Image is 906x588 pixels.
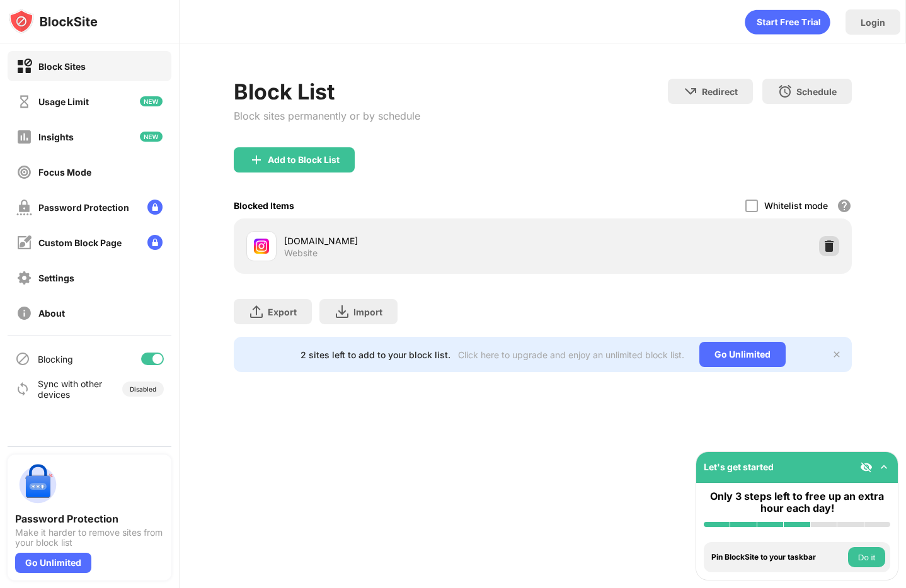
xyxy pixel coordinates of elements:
[147,200,163,215] img: lock-menu.svg
[38,237,122,248] div: Custom Block Page
[745,9,830,35] div: animation
[140,132,163,142] img: new-icon.svg
[38,167,91,178] div: Focus Mode
[234,110,420,122] div: Block sites permanently or by schedule
[15,553,91,573] div: Go Unlimited
[38,354,73,365] div: Blocking
[15,382,30,397] img: sync-icon.svg
[16,164,32,180] img: focus-off.svg
[16,200,32,215] img: password-protection-off.svg
[860,461,873,473] img: eye-not-visible.svg
[268,155,340,165] div: Add to Block List
[38,202,129,213] div: Password Protection
[254,239,269,254] img: favicons
[764,200,828,211] div: Whitelist mode
[140,96,163,106] img: new-icon.svg
[699,342,786,367] div: Go Unlimited
[16,129,32,145] img: insights-off.svg
[861,17,885,28] div: Login
[15,351,30,366] img: blocking-icon.svg
[458,349,684,360] div: Click here to upgrade and enjoy an unlimited block list.
[711,553,845,562] div: Pin BlockSite to your taskbar
[15,462,60,507] img: push-password-protection.svg
[38,273,74,283] div: Settings
[878,461,890,473] img: omni-setup-toggle.svg
[38,308,65,319] div: About
[38,96,89,107] div: Usage Limit
[16,270,32,286] img: settings-off.svg
[704,490,890,514] div: Only 3 steps left to free up an extra hour each day!
[796,86,837,97] div: Schedule
[15,512,164,525] div: Password Protection
[234,200,294,211] div: Blocked Items
[38,132,74,142] div: Insights
[268,307,297,317] div: Export
[38,61,86,72] div: Block Sites
[130,385,156,393] div: Disabled
[16,94,32,110] img: time-usage-off.svg
[9,9,98,34] img: logo-blocksite.svg
[16,59,32,74] img: block-on.svg
[15,528,164,548] div: Make it harder to remove sites from your block list
[16,305,32,321] img: about-off.svg
[353,307,382,317] div: Import
[702,86,738,97] div: Redirect
[284,247,318,259] div: Website
[832,349,842,359] img: x-button.svg
[38,378,103,400] div: Sync with other devices
[704,461,774,472] div: Let's get started
[301,349,450,360] div: 2 sites left to add to your block list.
[16,235,32,251] img: customize-block-page-off.svg
[284,234,542,247] div: [DOMAIN_NAME]
[147,235,163,250] img: lock-menu.svg
[234,79,420,105] div: Block List
[848,547,885,567] button: Do it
